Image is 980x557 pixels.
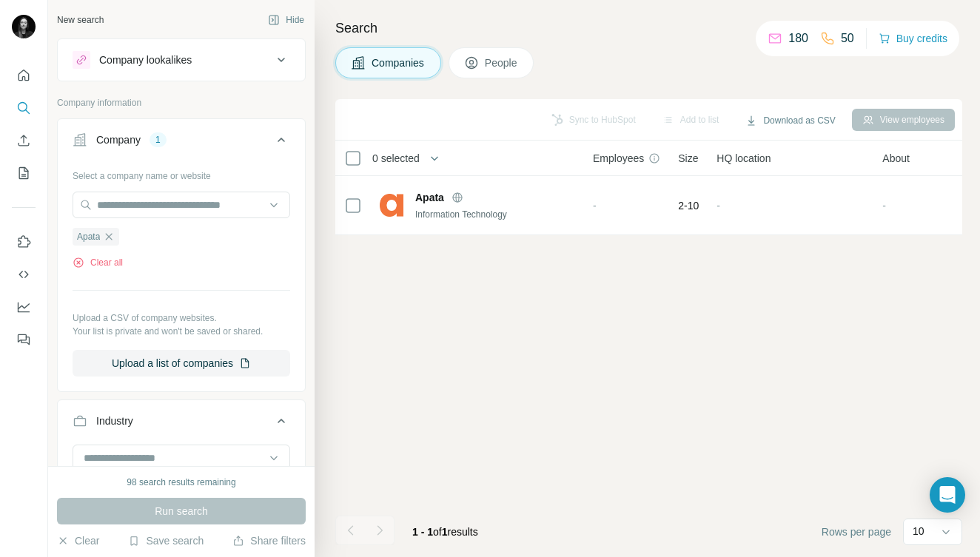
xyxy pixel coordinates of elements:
[57,533,99,548] button: Clear
[232,533,306,548] button: Share filters
[73,256,123,269] button: Clear all
[258,9,315,31] button: Hide
[12,62,36,89] button: Quick start
[882,151,910,166] span: About
[593,151,644,166] span: Employees
[841,30,854,47] p: 50
[433,526,442,538] span: of
[415,190,444,205] span: Apata
[485,55,519,70] span: People
[150,133,167,146] div: 1
[12,261,36,288] button: Use Surfe API
[96,132,141,147] div: Company
[593,200,597,212] span: -
[716,200,720,212] span: -
[442,526,448,538] span: 1
[12,294,36,320] button: Dashboard
[12,15,36,38] img: Avatar
[58,42,305,78] button: Company lookalikes
[716,151,771,166] span: HQ location
[412,526,478,538] span: results
[58,403,305,445] button: Industry
[73,325,290,338] p: Your list is private and won't be saved or shared.
[12,229,36,255] button: Use Surfe on LinkedIn
[57,13,104,27] div: New search
[57,96,306,109] p: Company information
[58,122,305,163] button: Company1
[415,208,575,221] div: Information Technology
[99,53,192,67] div: Company lookalikes
[335,18,962,38] h4: Search
[73,163,290,183] div: Select a company name or website
[735,109,845,132] button: Download as CSV
[882,200,886,212] span: -
[788,30,808,47] p: 180
[372,151,420,166] span: 0 selected
[412,526,433,538] span: 1 - 1
[73,350,290,377] button: Upload a list of companies
[678,198,699,213] span: 2-10
[96,413,133,428] div: Industry
[930,477,965,513] div: Open Intercom Messenger
[372,55,426,70] span: Companies
[12,95,36,121] button: Search
[380,194,403,217] img: Logo of Apata
[678,151,698,166] span: Size
[127,476,235,489] div: 98 search results remaining
[128,533,204,548] button: Save search
[12,127,36,154] button: Enrich CSV
[879,28,947,49] button: Buy credits
[12,160,36,186] button: My lists
[822,524,891,539] span: Rows per page
[913,524,924,539] p: 10
[12,326,36,353] button: Feedback
[73,311,290,325] p: Upload a CSV of company websites.
[77,230,100,243] span: Apata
